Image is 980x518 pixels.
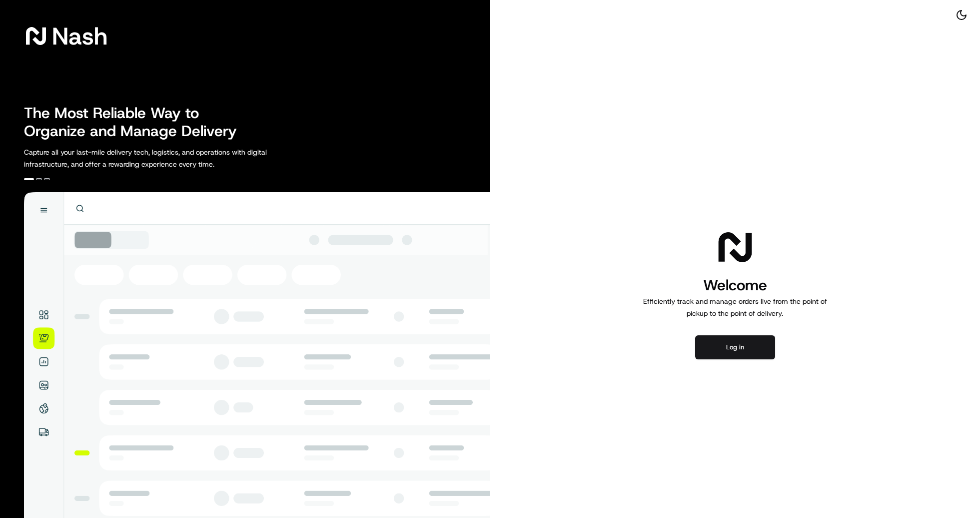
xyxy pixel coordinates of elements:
h1: Welcome [639,275,831,295]
p: Capture all your last-mile delivery tech, logistics, and operations with digital infrastructure, ... [24,146,312,170]
span: Nash [52,26,107,46]
p: Efficiently track and manage orders live from the point of pickup to the point of delivery. [639,295,831,319]
h2: The Most Reliable Way to Organize and Manage Delivery [24,104,248,140]
button: Log in [695,335,775,359]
